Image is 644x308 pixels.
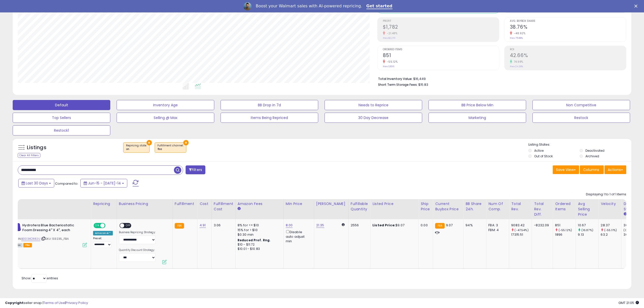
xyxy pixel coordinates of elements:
[238,207,241,211] small: Amazon Fees.
[534,154,553,158] label: Out of Stock
[383,24,499,31] h2: $1,782
[88,181,121,186] span: Jun-15 - [DATE]-14
[514,228,528,232] small: (-47.54%)
[435,223,444,229] small: FBA
[555,223,576,228] div: 851
[601,201,619,207] div: Velocity
[243,2,252,10] img: Profile image for Adrian
[372,201,416,207] div: Listed Price
[534,201,551,217] div: Total Rev. Diff.
[578,201,596,217] div: Avg Selling Price
[105,224,113,228] span: OFF
[421,223,429,228] div: 0.00
[286,201,312,207] div: Min Price
[623,223,644,228] div: 30 (100%)
[534,148,544,153] label: Active
[186,165,205,174] button: Filters
[80,179,127,187] button: Jun-15 - [DATE]-14
[214,223,231,228] div: 3.06
[510,24,626,31] h2: 38.76%
[27,144,46,151] h5: Listings
[581,228,593,232] small: (16.87%)
[488,223,505,228] div: FBA: 3
[583,167,599,172] span: Columns
[43,300,65,305] a: Terms of Use
[435,201,461,212] div: Current Buybox Price
[634,5,639,8] div: Close
[119,248,156,252] label: Quantity Discount Strategy:
[604,165,626,174] button: Actions
[26,181,48,186] span: Last 30 Days
[238,201,281,207] div: Amazon Fees
[147,140,152,145] button: ×
[534,223,549,228] div: -8232.09
[378,75,623,81] li: $16,449
[119,201,170,207] div: Business Pricing
[383,48,499,51] span: Ordered Items
[157,147,184,151] div: fba
[316,201,346,207] div: [PERSON_NAME]
[466,201,484,212] div: BB Share 24h.
[623,201,642,212] div: Days In Stock
[18,179,54,187] button: Last 30 Days
[488,228,505,232] div: FBM: 4
[385,60,398,64] small: -55.12%
[93,237,113,248] div: Preset:
[119,231,156,234] label: Business Repricing Strategy:
[446,223,453,228] span: 9.07
[601,232,621,237] div: 63.2
[94,224,100,228] span: ON
[93,201,115,207] div: Repricing
[238,238,271,242] b: Reduced Prof. Rng.
[126,147,147,151] div: on
[175,201,195,207] div: Fulfillment
[325,113,422,123] button: 30 Day Decrease
[510,53,626,59] h2: 42.66%
[372,223,415,228] div: $9.07
[586,192,626,197] div: Displaying 1 to 1 of 1 items
[488,201,507,212] div: Num of Comp.
[41,237,69,241] span: | SKU: 133235_FBA
[378,77,413,81] b: Total Inventory Value:
[286,229,310,244] div: Disable auto adjust min
[418,82,428,87] span: $15.83
[117,113,214,123] button: Selling @ Max
[510,20,626,23] span: Avg. Buybox Share
[238,243,280,247] div: $10 - $11.72
[623,228,631,232] small: (0%)
[18,153,40,158] div: Clear All Filters
[532,113,630,123] button: Restock
[618,300,639,305] span: 2025-08-14 21:05 GMT
[124,224,132,228] span: OFF
[383,20,499,23] span: Profit
[93,231,113,235] div: Amazon AI *
[351,201,368,212] div: Fulfillable Quantity
[5,300,24,305] strong: Copyright
[11,223,87,247] div: ASIN:
[532,100,630,110] button: Non Competitive
[528,142,631,147] p: Listing States:
[256,4,362,9] div: Boost your Walmart sales with AI-powered repricing.
[13,125,110,135] button: Restock1
[238,232,280,237] div: $0.30 min
[325,100,422,110] button: Needs to Reprice
[378,82,418,87] b: Short Term Storage Fees:
[428,100,526,110] button: BB Price Below Min
[511,223,532,228] div: 9083.42
[623,212,627,216] small: Days In Stock.
[385,31,398,35] small: -21.48%
[601,223,621,228] div: 28.37
[13,113,110,123] button: Top Sellers
[157,144,184,151] span: Fulfillment channel :
[510,65,523,68] small: Prev: 24.38%
[214,201,233,212] div: Fulfillment Cost
[555,232,576,237] div: 1896
[238,247,280,251] div: $10.01 - $10.83
[286,223,293,228] a: 8.00
[512,60,523,64] small: 74.98%
[175,223,184,229] small: FBA
[351,223,366,228] div: 2556
[466,223,482,228] div: 94%
[13,100,110,110] button: Default
[428,113,526,123] button: Marketing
